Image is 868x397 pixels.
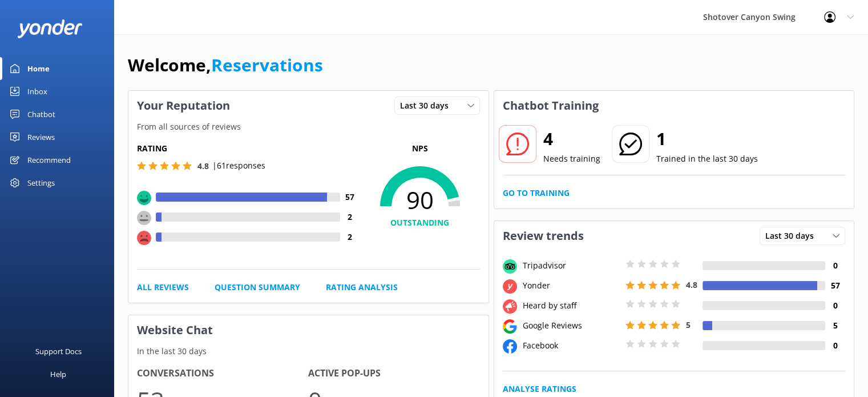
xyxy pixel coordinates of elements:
span: 4.8 [197,161,209,171]
p: Needs training [543,153,600,165]
p: NPS [360,142,480,155]
div: Chatbot [27,103,55,126]
h4: Active Pop-ups [308,366,479,381]
a: Question Summary [215,281,300,294]
h4: 57 [825,279,845,292]
div: Heard by staff [520,299,623,312]
p: From all sources of reviews [128,121,488,133]
h4: 0 [825,339,845,352]
div: Google Reviews [520,319,623,332]
a: Go to Training [503,187,570,199]
h4: 5 [825,319,845,332]
h4: 57 [340,191,360,203]
h3: Chatbot Training [494,91,607,121]
h4: 2 [340,211,360,223]
p: | 61 responses [212,159,265,172]
h4: OUTSTANDING [360,216,480,229]
span: 5 [686,319,691,330]
h3: Website Chat [128,315,488,345]
div: Recommend [27,149,71,171]
span: Last 30 days [400,99,455,112]
div: Reviews [27,126,55,149]
h2: 1 [656,125,758,153]
img: yonder-white-logo.png [17,19,83,38]
h4: Conversations [137,366,308,381]
h1: Welcome, [128,51,323,79]
h2: 4 [543,125,600,153]
span: 90 [360,186,480,214]
a: Reservations [211,53,323,77]
div: Tripadvisor [520,259,623,272]
h4: 2 [340,231,360,243]
p: Trained in the last 30 days [656,153,758,165]
div: Yonder [520,279,623,292]
span: 4.8 [686,279,697,290]
div: Inbox [27,80,47,103]
h5: Rating [137,142,360,155]
a: Analyse Ratings [503,383,576,395]
p: In the last 30 days [128,345,488,358]
a: All Reviews [137,281,189,294]
div: Facebook [520,339,623,352]
div: Home [27,57,50,80]
h4: 0 [825,299,845,312]
div: Help [50,363,66,386]
span: Last 30 days [765,230,821,242]
h4: 0 [825,259,845,272]
div: Settings [27,171,55,194]
h3: Review trends [494,221,592,251]
h3: Your Reputation [128,91,239,121]
div: Support Docs [35,340,82,363]
a: Rating Analysis [326,281,398,294]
